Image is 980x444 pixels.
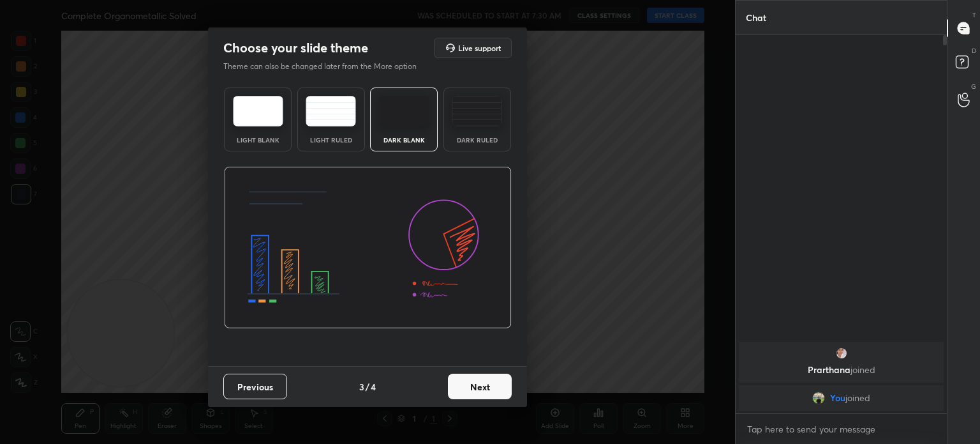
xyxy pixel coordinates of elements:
div: Light Blank [232,137,283,143]
h4: / [366,380,369,394]
div: grid [736,339,947,413]
div: Dark Blank [378,137,429,143]
img: 74387b3f5c394bb1b2528a0187cf8faa.jpg [835,347,848,360]
h2: Choose your slide theme [223,40,368,56]
p: G [971,82,976,91]
h4: 3 [359,380,364,394]
img: darkThemeBanner.d06ce4a2.svg [224,167,512,329]
div: Dark Ruled [452,137,503,143]
span: You [830,393,845,403]
img: lightTheme.e5ed3b09.svg [233,96,283,126]
div: Light Ruled [306,137,357,143]
span: joined [845,393,870,403]
p: T [972,10,976,20]
h4: 4 [371,380,376,394]
p: Prarthana [746,365,936,375]
p: Chat [736,1,776,34]
img: darkTheme.f0cc69e5.svg [379,96,429,126]
button: Next [448,374,512,399]
button: Previous [223,374,287,399]
img: 2782fdca8abe4be7a832ca4e3fcd32a4.jpg [812,392,825,404]
h5: Live support [458,44,501,52]
span: joined [850,364,875,376]
p: Theme can also be changed later from the More option [223,61,430,72]
p: D [972,46,976,56]
img: lightRuledTheme.5fabf969.svg [306,96,356,126]
img: darkRuledTheme.de295e13.svg [452,96,502,126]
